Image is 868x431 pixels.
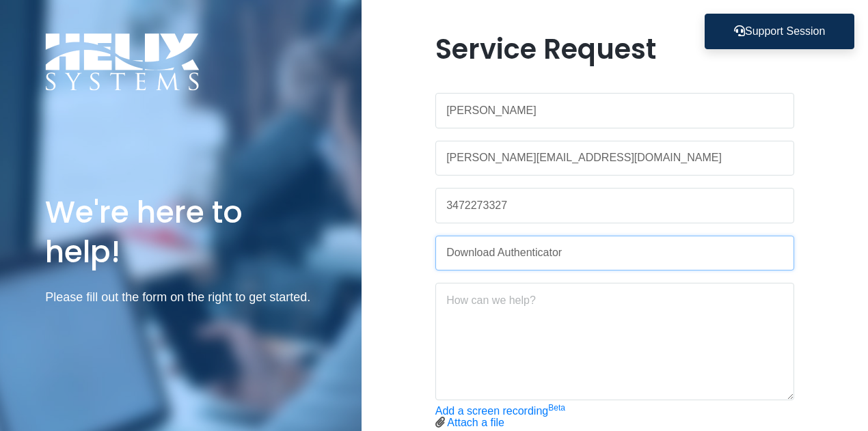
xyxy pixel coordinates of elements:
a: Attach a file [447,417,504,428]
input: Phone Number [435,188,795,223]
input: Subject [435,236,795,271]
input: Name [435,93,795,128]
img: Logo [45,33,200,91]
a: Add a screen recordingBeta [435,405,565,417]
p: Please fill out the form on the right to get started. [45,288,316,307]
sup: Beta [548,403,565,413]
input: Work Email [435,141,795,176]
h1: We're here to help! [45,193,316,270]
button: Support Session [705,14,854,49]
h1: Service Request [435,33,795,66]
